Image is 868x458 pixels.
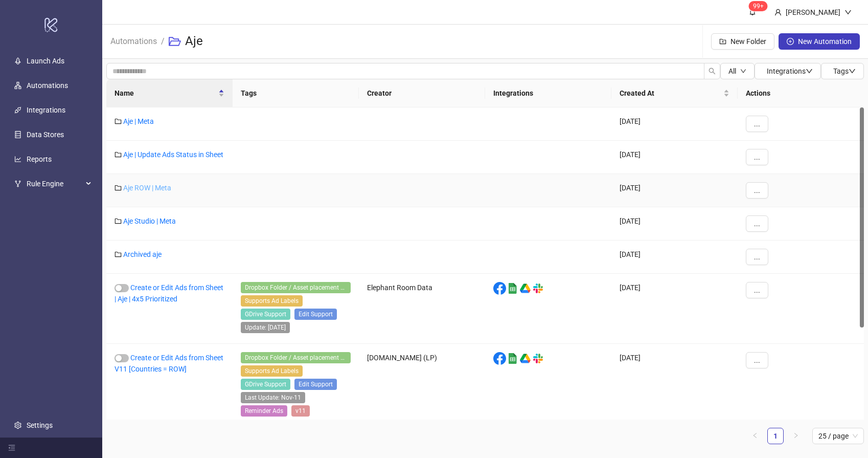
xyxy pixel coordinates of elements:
span: right [793,432,799,439]
button: New Folder [711,33,774,50]
span: Supports Ad Labels [241,365,303,377]
th: Integrations [485,79,611,107]
a: Create or Edit Ads from Sheet | Aje | 4x5 Prioritized [115,283,223,303]
div: Elephant Room Data [359,274,485,344]
a: Aje | Update Ads Status in Sheet [123,150,223,159]
span: search [709,68,716,75]
li: 1 [767,428,784,444]
span: ... [754,186,760,194]
button: ... [746,116,768,132]
button: Alldown [720,63,755,79]
button: ... [746,215,768,232]
span: Dropbox Folder / Asset placement detection [241,282,351,293]
span: Rule Engine [27,173,83,194]
th: Created At [611,79,738,107]
span: Update: 21-10-2024 [241,322,290,333]
div: Page Size [812,428,864,444]
a: Data Stores [27,130,64,139]
span: 25 / page [818,428,858,444]
span: New Automation [798,37,852,46]
div: [DATE] [611,344,738,427]
span: folder [115,118,122,125]
span: ... [754,356,760,364]
h3: Aje [185,33,203,50]
span: folder [115,151,122,158]
a: Automations [27,81,68,90]
span: Supports Ad Labels [241,295,303,307]
span: ... [754,253,760,261]
div: [DATE] [611,107,738,141]
span: user [774,9,782,16]
span: v11 [291,405,310,417]
th: Name [106,79,233,107]
div: [DATE] [611,207,738,241]
a: Aje ROW | Meta [123,184,171,192]
span: All [728,67,736,75]
button: Integrationsdown [755,63,821,79]
span: Dropbox Folder / Asset placement detection [241,352,351,363]
span: bell [749,8,756,15]
button: ... [746,249,768,265]
li: / [161,25,165,58]
span: folder [115,217,122,225]
button: ... [746,282,768,298]
th: Tags [233,79,359,107]
a: 1 [768,428,783,444]
span: Name [115,88,216,99]
div: [DATE] [611,141,738,174]
button: ... [746,182,768,199]
span: menu-fold [8,444,15,451]
span: Created At [620,88,721,99]
span: down [740,68,746,74]
span: down [849,68,856,75]
li: Previous Page [747,428,763,444]
button: ... [746,149,768,165]
span: Integrations [767,67,813,75]
span: GDrive Support [241,379,290,390]
th: Creator [359,79,485,107]
span: folder-add [719,38,726,45]
a: Launch Ads [27,57,64,65]
span: Edit Support [294,309,337,320]
span: ... [754,286,760,294]
button: Tagsdown [821,63,864,79]
button: right [788,428,804,444]
span: Last Update: Nov-11 [241,392,305,403]
div: [DATE] [611,241,738,274]
span: ... [754,120,760,128]
button: New Automation [779,33,860,50]
span: GDrive Support [241,309,290,320]
a: Integrations [27,106,65,114]
span: Tags [833,67,856,75]
span: left [752,432,758,439]
a: Aje | Meta [123,117,154,125]
button: ... [746,352,768,368]
a: Create or Edit Ads from Sheet V11 [Countries = ROW] [115,354,223,373]
span: New Folder [730,37,766,46]
span: folder-open [169,35,181,48]
span: Reminder Ads [241,405,287,417]
div: [DOMAIN_NAME] (LP) [359,344,485,427]
a: Aje Studio | Meta [123,217,176,225]
div: [DATE] [611,174,738,207]
sup: 1567 [749,1,768,11]
div: [DATE] [611,274,738,344]
span: ... [754,220,760,228]
a: Automations [108,35,159,46]
th: Actions [738,79,864,107]
span: down [844,9,852,16]
span: Edit Support [294,379,337,390]
div: [PERSON_NAME] [782,7,844,18]
span: folder [115,251,122,258]
span: folder [115,184,122,191]
a: Settings [27,421,53,429]
span: plus-circle [787,38,794,45]
a: Reports [27,155,52,163]
span: fork [14,180,21,187]
span: ... [754,153,760,161]
li: Next Page [788,428,804,444]
span: down [806,68,813,75]
a: Archived aje [123,250,162,258]
button: left [747,428,763,444]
